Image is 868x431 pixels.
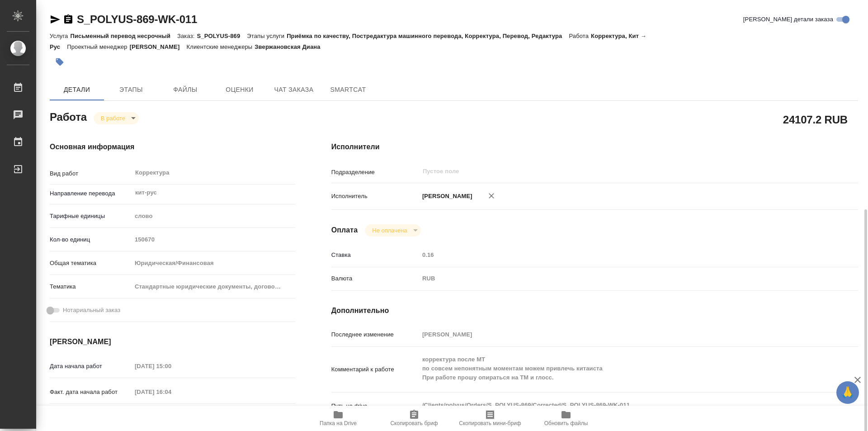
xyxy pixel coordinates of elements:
p: Подразделение [331,168,419,177]
p: Тематика [50,282,132,291]
p: Кол-во единиц [50,235,132,244]
div: Стандартные юридические документы, договоры, уставы [132,279,295,294]
button: Добавить тэг [50,52,70,72]
div: Юридическая/Финансовая [132,256,295,271]
p: Направление перевода [50,189,132,198]
p: Заказ: [177,33,197,39]
span: Файлы [164,84,207,95]
button: Скопировать бриф [376,406,452,431]
button: Не оплачена [369,227,410,234]
p: Ставка [331,251,419,260]
input: Пустое поле [132,233,295,246]
input: Пустое поле [419,328,814,341]
div: RUB [419,271,814,286]
p: Валюта [331,274,419,283]
p: Факт. дата начала работ [50,388,132,397]
a: S_POLYUS-869-WK-011 [77,13,197,25]
button: Удалить исполнителя [481,186,501,206]
p: Вид работ [50,169,132,178]
h2: Работа [50,108,87,124]
div: слово [132,208,295,224]
span: 🙏 [840,383,855,402]
h4: Дополнительно [331,305,858,316]
span: SmartCat [326,84,370,95]
span: Нотариальный заказ [63,306,120,315]
span: Оценки [218,84,261,95]
input: Пустое поле [419,248,814,261]
span: [PERSON_NAME] детали заказа [743,15,833,24]
div: В работе [94,112,139,124]
button: В работе [98,114,128,122]
span: Этапы [109,84,153,95]
button: Обновить файлы [528,406,604,431]
p: Путь на drive [331,402,419,411]
p: Дата начала работ [50,362,132,371]
p: Общая тематика [50,259,132,268]
p: [PERSON_NAME] [130,43,187,50]
h4: Основная информация [50,142,295,152]
span: Чат заказа [272,84,316,95]
p: Услуга [50,33,70,39]
h4: Исполнители [331,142,858,152]
p: Клиентские менеджеры [187,43,255,50]
div: В работе [365,224,420,237]
h2: 24107.2 RUB [783,112,848,127]
button: 🙏 [836,381,859,404]
span: Папка на Drive [320,420,357,426]
input: Пустое поле [132,385,211,398]
p: Работа [569,33,591,39]
p: Последнее изменение [331,330,419,339]
p: Проектный менеджер [67,43,129,50]
span: Скопировать бриф [390,420,438,426]
h4: [PERSON_NAME] [50,336,295,347]
p: Этапы услуги [247,33,287,39]
button: Скопировать ссылку [63,14,74,25]
input: Пустое поле [132,360,211,373]
p: Комментарий к работе [331,365,419,374]
p: Исполнитель [331,192,419,201]
p: [PERSON_NAME] [419,192,472,201]
span: Обновить файлы [544,420,588,426]
textarea: /Clients/polyus/Orders/S_POLYUS-869/Corrected/S_POLYUS-869-WK-011 [419,398,814,413]
p: Тарифные единицы [50,212,132,221]
button: Скопировать мини-бриф [452,406,528,431]
span: Скопировать мини-бриф [459,420,521,426]
input: Пустое поле [422,166,793,177]
span: Детали [55,84,99,95]
button: Скопировать ссылку для ЯМессенджера [50,14,61,25]
p: Приёмка по качеству, Постредактура машинного перевода, Корректура, Перевод, Редактура [287,33,569,39]
p: S_POLYUS-869 [197,33,247,39]
button: Папка на Drive [300,406,376,431]
p: Звержановская Диана [255,43,327,50]
p: Письменный перевод несрочный [70,33,177,39]
textarea: корректура после МТ по совсем непонятным моментам можем привлечь китаиста При работе прошу опират... [419,352,814,385]
h4: Оплата [331,225,358,236]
